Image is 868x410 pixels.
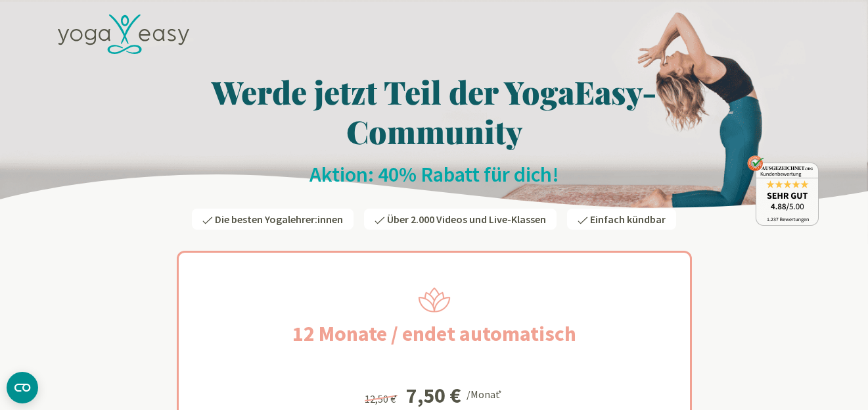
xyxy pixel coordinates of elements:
[50,72,819,151] h1: Werde jetzt Teil der YogaEasy-Community
[50,161,819,188] h2: Aktion: 40% Rabatt für dich!
[387,213,546,226] span: Über 2.000 Videos und Live-Klassen
[365,392,400,405] span: 12,50 €
[7,372,38,403] button: CMP-Widget öffnen
[590,213,666,226] span: Einfach kündbar
[467,385,504,402] div: /Monat
[261,318,608,349] h2: 12 Monate / endet automatisch
[215,213,343,226] span: Die besten Yogalehrer:innen
[747,155,819,226] img: ausgezeichnet_badge.png
[406,385,461,406] div: 7,50 €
